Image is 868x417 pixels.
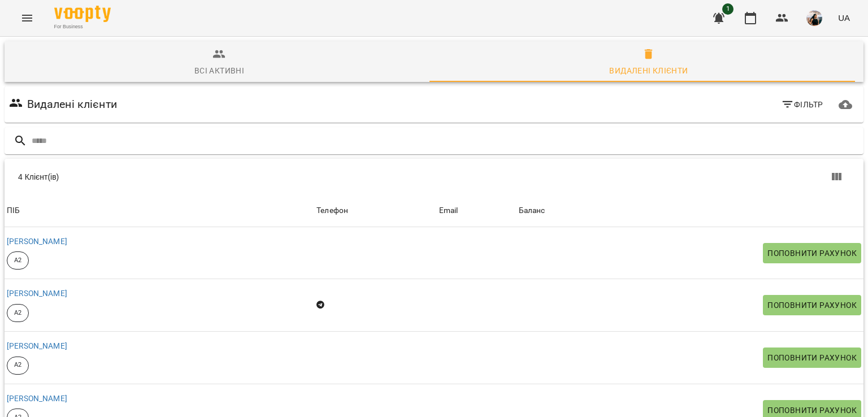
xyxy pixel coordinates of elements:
span: Поповнити рахунок [767,351,857,364]
span: Телефон [316,204,434,218]
img: Voopty Logo [54,6,111,22]
div: Телефон [316,204,348,218]
button: UA [834,7,854,28]
a: [PERSON_NAME] [7,394,67,403]
div: Sort [316,204,348,218]
div: Table Toolbar [5,159,863,195]
span: Поповнити рахунок [767,298,857,312]
h6: Видалені клієнти [27,95,117,113]
div: A2 [7,304,29,322]
span: Фільтр [781,98,823,111]
div: Sort [7,204,20,218]
div: Email [439,204,458,218]
div: Всі активні [194,64,244,77]
span: UA [838,12,850,24]
div: A2 [7,357,29,375]
span: Поповнити рахунок [767,403,857,417]
div: 4 Клієнт(ів) [18,171,441,183]
a: [PERSON_NAME] [7,289,67,298]
span: Баланс [519,204,861,218]
div: Sort [519,204,545,218]
button: Поповнити рахунок [763,243,861,263]
button: Поповнити рахунок [763,295,861,315]
span: ПІБ [7,204,312,218]
div: A2 [7,251,29,270]
span: Поповнити рахунок [767,246,857,260]
span: 1 [722,3,734,15]
button: Menu [14,5,41,32]
p: A2 [14,360,21,370]
button: Фільтр [776,94,828,115]
img: f25c141d8d8634b2a8fce9f0d709f9df.jpg [806,10,822,26]
a: [PERSON_NAME] [7,341,67,350]
p: A2 [14,309,21,318]
button: Вигляд колонок [823,163,850,190]
span: Email [439,204,514,218]
div: ПІБ [7,204,20,218]
div: Видалені клієнти [609,64,688,77]
div: Баланс [519,204,545,218]
button: Поповнити рахунок [763,347,861,368]
a: [PERSON_NAME] [7,237,67,246]
div: Sort [439,204,458,218]
span: For Business [54,23,111,31]
p: A2 [14,256,21,266]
